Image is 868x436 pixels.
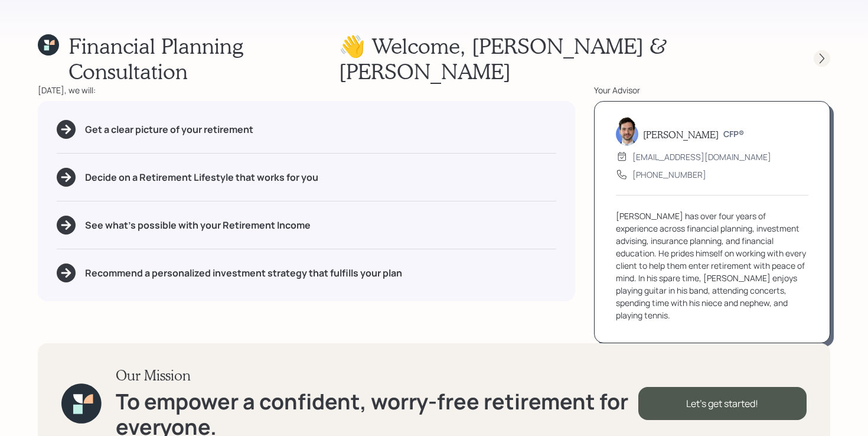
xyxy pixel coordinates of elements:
div: [DATE], we will: [38,84,575,96]
h1: 👋 Welcome , [PERSON_NAME] & [PERSON_NAME] [339,33,792,84]
h5: Get a clear picture of your retirement [85,124,253,135]
h1: Financial Planning Consultation [68,33,339,84]
h6: CFP® [723,129,744,139]
h5: Recommend a personalized investment strategy that fulfills your plan [85,268,402,279]
div: [EMAIL_ADDRESS][DOMAIN_NAME] [632,151,771,163]
div: [PERSON_NAME] has over four years of experience across financial planning, investment advising, i... [616,210,808,321]
h3: Our Mission [116,367,638,384]
div: Let's get started! [638,387,807,420]
h5: [PERSON_NAME] [643,129,719,140]
h5: Decide on a Retirement Lifestyle that works for you [85,172,318,183]
div: [PHONE_NUMBER] [632,168,706,181]
h5: See what's possible with your Retirement Income [85,220,311,231]
img: jonah-coleman-headshot.png [616,117,638,145]
div: Your Advisor [594,84,830,96]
